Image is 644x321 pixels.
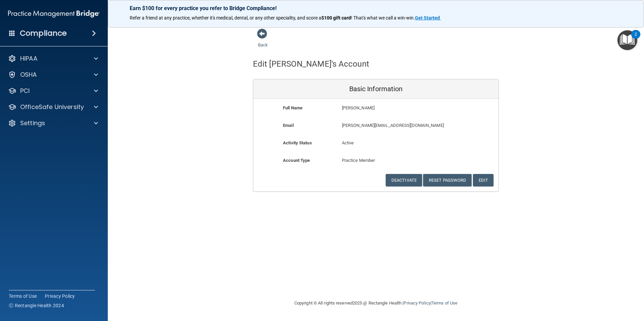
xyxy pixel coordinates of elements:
div: Copyright © All rights reserved 2025 @ Rectangle Health | | [253,292,499,314]
p: Active [342,139,410,147]
img: PMB logo [8,7,100,21]
span: Ⓒ Rectangle Health 2024 [9,302,64,309]
strong: $100 gift card [321,15,351,21]
a: Get Started [415,15,441,21]
button: Open Resource Center, 2 new notifications [617,30,637,50]
a: Settings [8,119,98,127]
span: ! That's what we call a win-win. [351,15,415,21]
button: Reset Password [423,174,472,186]
p: Earn $100 for every practice you refer to Bridge Compliance! [130,5,622,11]
strong: Get Started [415,15,440,21]
p: [PERSON_NAME][EMAIL_ADDRESS][DOMAIN_NAME] [342,121,449,130]
p: OSHA [20,71,37,79]
p: PCI [20,87,30,95]
p: HIPAA [20,55,37,63]
a: Terms of Use [9,293,37,299]
a: PCI [8,87,98,95]
div: 2 [635,34,637,43]
b: Full Name [283,105,302,110]
b: Account Type [283,158,310,163]
a: Privacy Policy [45,293,75,299]
p: [PERSON_NAME] [342,104,449,112]
a: Terms of Use [431,300,457,306]
p: OfficeSafe University [20,103,84,111]
p: Practice Member [342,156,410,165]
h4: Compliance [20,29,67,38]
a: HIPAA [8,55,98,63]
h4: Edit [PERSON_NAME]'s Account [253,60,369,68]
a: OSHA [8,71,98,79]
a: OfficeSafe University [8,103,98,111]
a: Privacy Policy [404,300,430,306]
p: Settings [20,119,45,127]
b: Email [283,123,294,128]
button: Edit [473,174,493,186]
b: Activity Status [283,140,312,145]
button: Deactivate [386,174,422,186]
a: Back [258,34,268,47]
div: Basic Information [253,79,498,99]
span: Refer a friend at any practice, whether it's medical, dental, or any other speciality, and score a [130,15,321,21]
